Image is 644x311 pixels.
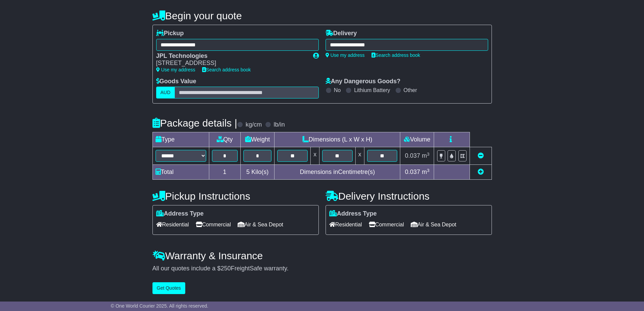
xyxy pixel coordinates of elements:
td: Dimensions in Centimetre(s) [275,165,400,180]
span: 0.037 [405,152,420,159]
td: Kilo(s) [240,165,275,180]
label: No [334,87,341,93]
h4: Begin your quote [152,10,492,21]
a: Search address book [372,52,420,58]
td: Weight [240,132,275,147]
span: Residential [156,219,189,230]
label: Any Dangerous Goods? [326,78,401,85]
a: Use my address [156,67,195,72]
label: Pickup [156,30,184,37]
sup: 3 [427,152,430,157]
span: Air & Sea Depot [238,219,283,230]
h4: Package details | [152,117,237,129]
h4: Warranty & Insurance [152,250,492,261]
span: Air & Sea Depot [411,219,456,230]
td: Total [152,165,209,180]
td: Dimensions (L x W x H) [275,132,400,147]
td: x [355,147,364,165]
td: x [311,147,319,165]
td: Qty [209,132,240,147]
label: kg/cm [245,121,262,129]
label: Address Type [329,210,377,218]
a: Add new item [478,169,484,175]
label: lb/in [273,121,285,129]
span: m [422,152,430,159]
sup: 3 [427,168,430,173]
a: Use my address [326,52,365,58]
label: Other [404,87,417,93]
span: m [422,169,430,175]
button: Get Quotes [152,282,186,294]
h4: Pickup Instructions [152,191,319,202]
span: © One World Courier 2025. All rights reserved. [111,303,209,309]
label: Goods Value [156,78,196,85]
h4: Delivery Instructions [326,191,492,202]
label: AUD [156,87,175,98]
span: 0.037 [405,169,420,175]
div: All our quotes include a $ FreightSafe warranty. [152,265,492,272]
span: Commercial [196,219,231,230]
label: Delivery [326,30,357,37]
a: Search address book [202,67,251,72]
div: [STREET_ADDRESS] [156,60,306,67]
label: Lithium Battery [354,87,390,93]
label: Address Type [156,210,204,218]
a: Remove this item [478,152,484,159]
span: 250 [221,265,231,272]
span: Residential [329,219,362,230]
td: 1 [209,165,240,180]
div: JPL Technologies [156,52,306,60]
td: Type [152,132,209,147]
span: Commercial [369,219,404,230]
span: 5 [246,169,249,175]
td: Volume [400,132,434,147]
